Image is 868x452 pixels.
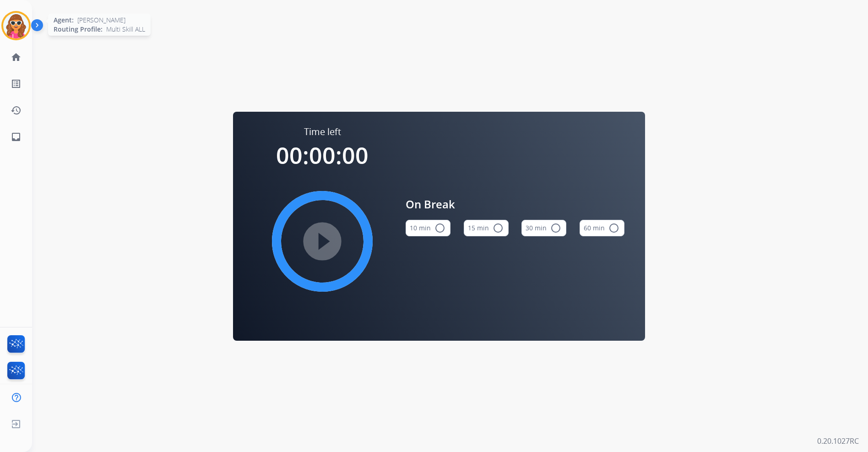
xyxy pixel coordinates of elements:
p: 0.20.1027RC [817,436,859,447]
span: On Break [406,196,624,212]
button: 30 min [521,220,566,236]
mat-icon: radio_button_unchecked [550,223,561,234]
span: Routing Profile: [54,25,103,34]
mat-icon: radio_button_unchecked [434,223,445,234]
span: Time left [304,125,341,138]
mat-icon: radio_button_unchecked [493,223,504,234]
span: 00:00:00 [276,140,369,171]
mat-icon: home [11,52,22,63]
mat-icon: inbox [11,131,22,142]
mat-icon: list_alt [11,78,22,89]
mat-icon: history [11,105,22,116]
button: 15 min [464,220,509,236]
img: avatar [3,13,29,38]
span: Multi Skill ALL [106,25,145,34]
span: [PERSON_NAME] [77,16,125,25]
button: 10 min [406,220,450,236]
span: Agent: [54,16,74,25]
mat-icon: radio_button_unchecked [608,223,619,234]
button: 60 min [580,220,624,236]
